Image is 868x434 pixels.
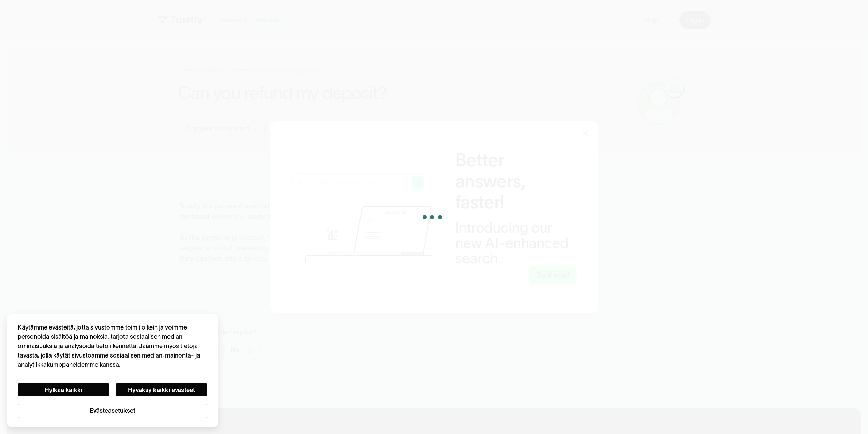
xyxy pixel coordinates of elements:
[18,323,207,418] div: Yksityisyys
[18,404,207,418] button: Evästeasetukset
[7,314,218,427] div: Cookie banner
[18,323,207,369] div: Käytämme evästeitä, jotta sivustomme toimii oikein ja voimme personoida sisältöä ja mainoksia, ta...
[116,383,207,397] button: Hyväksy kaikki evästeet
[18,383,109,397] button: Hylkää kaikki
